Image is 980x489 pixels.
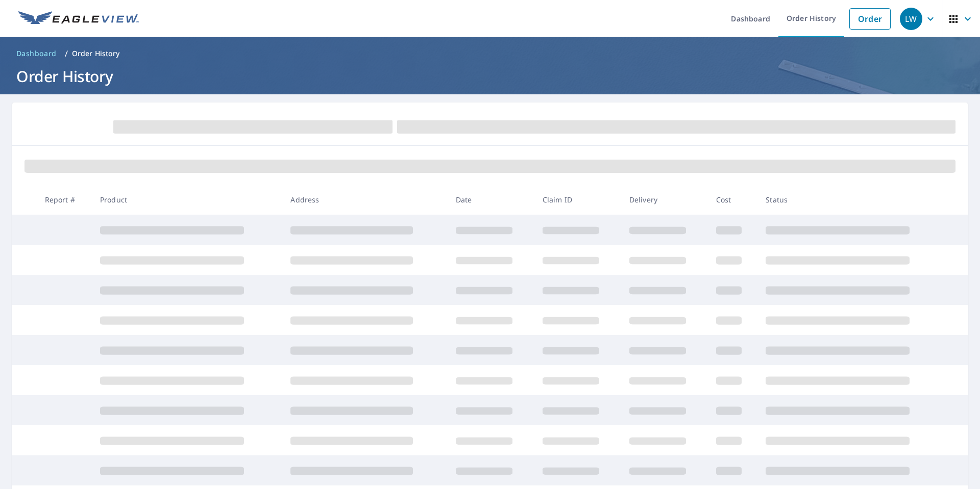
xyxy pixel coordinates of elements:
div: LW [900,8,922,30]
th: Status [757,185,948,215]
p: Order History [72,48,120,59]
th: Date [448,185,534,215]
a: Order [849,8,891,30]
h1: Order History [12,66,968,87]
img: EV Logo [18,11,139,27]
th: Address [282,185,447,215]
span: Dashboard [16,48,57,59]
th: Product [92,185,282,215]
th: Claim ID [534,185,621,215]
li: / [65,47,68,60]
nav: breadcrumb [12,45,968,62]
th: Report # [37,185,92,215]
a: Dashboard [12,45,61,62]
th: Cost [708,185,758,215]
th: Delivery [621,185,708,215]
